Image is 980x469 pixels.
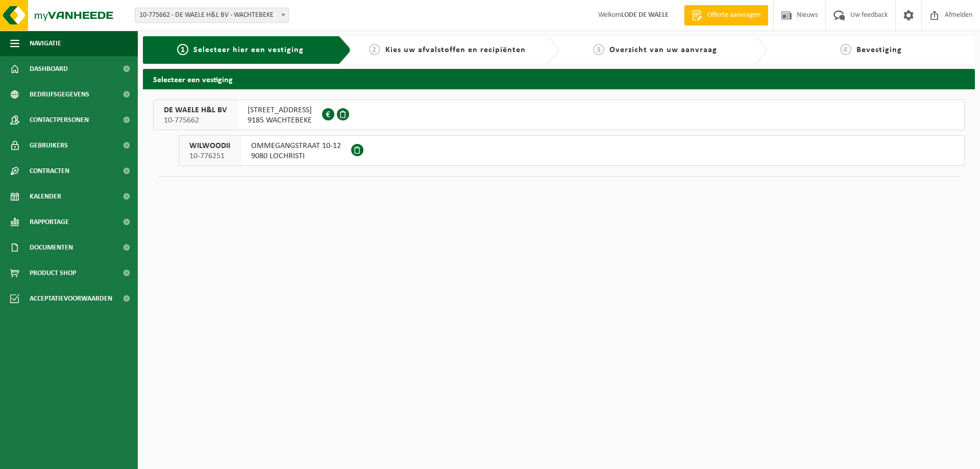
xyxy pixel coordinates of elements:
[621,11,669,19] strong: LODE DE WAELE
[30,286,112,311] span: Acceptatievoorwaarden
[153,100,965,130] button: DE WAELE H&L BV 10-775662 [STREET_ADDRESS]9185 WACHTEBEKE
[164,115,227,126] span: 10-775662
[135,8,289,23] span: 10-775662 - DE WAELE H&L BV - WACHTEBEKE
[164,105,227,115] span: DE WAELE H&L BV
[30,31,61,56] span: Navigatie
[369,44,380,55] span: 2
[251,151,341,161] span: 9080 LOCHRISTI
[684,5,768,26] a: Offerte aanvragen
[705,10,763,20] span: Offerte aanvragen
[840,44,851,55] span: 4
[30,235,73,260] span: Documenten
[177,44,188,55] span: 1
[385,46,526,54] span: Kies uw afvalstoffen en recipiënten
[189,141,230,151] span: WILWOODII
[193,46,304,54] span: Selecteer hier een vestiging
[30,260,76,286] span: Product Shop
[189,151,230,161] span: 10-776251
[30,133,68,158] span: Gebruikers
[179,135,965,166] button: WILWOODII 10-776251 OMMEGANGSTRAAT 10-129080 LOCHRISTI
[30,107,89,133] span: Contactpersonen
[856,46,902,54] span: Bevestiging
[609,46,717,54] span: Overzicht van uw aanvraag
[30,184,61,209] span: Kalender
[251,141,341,151] span: OMMEGANGSTRAAT 10-12
[30,209,69,235] span: Rapportage
[143,69,975,89] h2: Selecteer een vestiging
[248,105,312,115] span: [STREET_ADDRESS]
[135,8,288,22] span: 10-775662 - DE WAELE H&L BV - WACHTEBEKE
[30,56,68,82] span: Dashboard
[30,82,89,107] span: Bedrijfsgegevens
[30,158,69,184] span: Contracten
[248,115,312,126] span: 9185 WACHTEBEKE
[593,44,604,55] span: 3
